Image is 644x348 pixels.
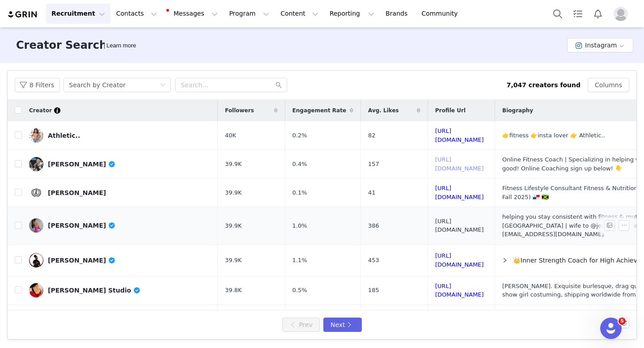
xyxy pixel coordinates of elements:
[53,106,61,115] div: Tooltip anchor
[380,4,415,24] a: Brands
[275,4,324,24] button: Content
[368,160,379,169] span: 157
[29,218,43,233] img: v2
[29,283,43,297] img: v2
[48,132,80,139] div: Athletic..
[323,318,362,332] button: Next
[163,4,223,24] button: Messages
[225,256,241,265] span: 39.9K
[507,81,580,90] div: 7,047 creators found
[548,4,568,24] button: Search
[160,82,165,89] i: icon: down
[224,4,275,24] button: Program
[368,106,399,115] span: Avg. Likes
[368,256,379,265] span: 453
[225,160,241,169] span: 39.9K
[15,78,60,92] button: 8 Filters
[69,78,125,92] div: Search by Creator
[29,157,211,171] a: [PERSON_NAME]
[282,318,320,332] button: Prev
[435,252,484,268] a: [URL][DOMAIN_NAME]
[416,4,467,24] a: Community
[48,257,116,264] div: [PERSON_NAME]
[29,218,211,233] a: [PERSON_NAME]
[619,318,626,325] span: 5
[29,128,43,143] img: v2
[368,188,376,197] span: 41
[502,106,533,115] span: Biography
[16,37,107,53] h3: Creator Search
[435,185,484,200] a: [URL][DOMAIN_NAME]
[29,157,43,171] img: v2
[608,7,637,21] button: Profile
[29,253,43,267] img: v2
[29,186,43,200] img: v2
[292,160,307,169] span: 0.4%
[48,287,141,294] div: [PERSON_NAME] Studio
[435,283,484,298] a: [URL][DOMAIN_NAME]
[568,4,588,24] a: Tasks
[292,286,307,295] span: 0.5%
[225,131,236,140] span: 40K
[48,189,106,196] div: [PERSON_NAME]
[175,78,287,92] input: Search...
[502,258,508,263] i: icon: right
[29,106,52,115] span: Creator
[292,131,307,140] span: 0.2%
[435,156,484,172] a: [URL][DOMAIN_NAME]
[435,106,466,115] span: Profile Url
[225,286,241,295] span: 39.8K
[225,106,254,115] span: Followers
[588,4,608,24] button: Notifications
[29,186,211,200] a: [PERSON_NAME]
[368,286,379,295] span: 185
[105,41,138,50] div: Tooltip anchor
[292,256,307,265] span: 1.1%
[567,38,633,52] button: Instagram
[588,78,629,92] button: Columns
[435,127,484,143] a: [URL][DOMAIN_NAME]
[225,188,241,197] span: 39.9K
[614,7,628,21] img: placeholder-profile.jpg
[368,221,379,230] span: 386
[46,4,110,24] button: Recruitment
[292,221,307,230] span: 1.0%
[111,4,162,24] button: Contacts
[225,221,241,230] span: 39.9K
[324,4,380,24] button: Reporting
[368,131,376,140] span: 82
[292,188,307,197] span: 0.1%
[29,283,211,297] a: [PERSON_NAME] Studio
[7,10,38,19] img: grin logo
[502,132,605,139] span: 👉fitness 👉insta lover 👉 Athletic..
[292,106,346,115] span: Engagement Rate
[29,253,211,267] a: [PERSON_NAME]
[48,161,116,168] div: [PERSON_NAME]
[600,318,622,339] iframe: Intercom live chat
[48,222,116,229] div: [PERSON_NAME]
[435,218,484,233] a: [URL][DOMAIN_NAME]
[29,128,211,143] a: Athletic..
[275,82,282,88] i: icon: search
